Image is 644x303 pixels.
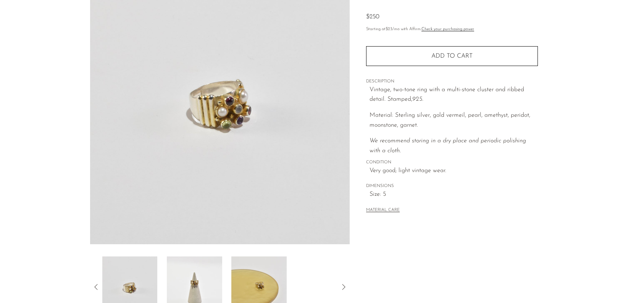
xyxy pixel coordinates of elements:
[366,26,538,33] p: Starting at /mo with Affirm.
[370,190,538,200] span: Size: 5
[370,111,538,130] p: Material: Sterling silver, gold vermeil, pearl, amethyst, peridot, moonstone, garnet.
[370,138,526,154] em: We recommend storing in a dry place and periodic polishing with a cloth.
[370,166,538,176] span: Very good; light vintage wear.
[366,208,400,213] button: MATERIAL CARE
[366,183,538,190] span: DIMENSIONS
[412,96,423,102] em: 925.
[366,46,538,66] button: Add to cart
[386,27,392,31] span: $23
[366,159,538,166] span: CONDITION
[370,85,538,105] p: Vintage, two-tone ring with a multi-stone cluster and ribbed detail. Stamped,
[366,14,379,20] span: $250
[421,27,474,31] a: Check your purchasing power - Learn more about Affirm Financing (opens in modal)
[366,78,538,85] span: DESCRIPTION
[431,53,473,59] span: Add to cart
